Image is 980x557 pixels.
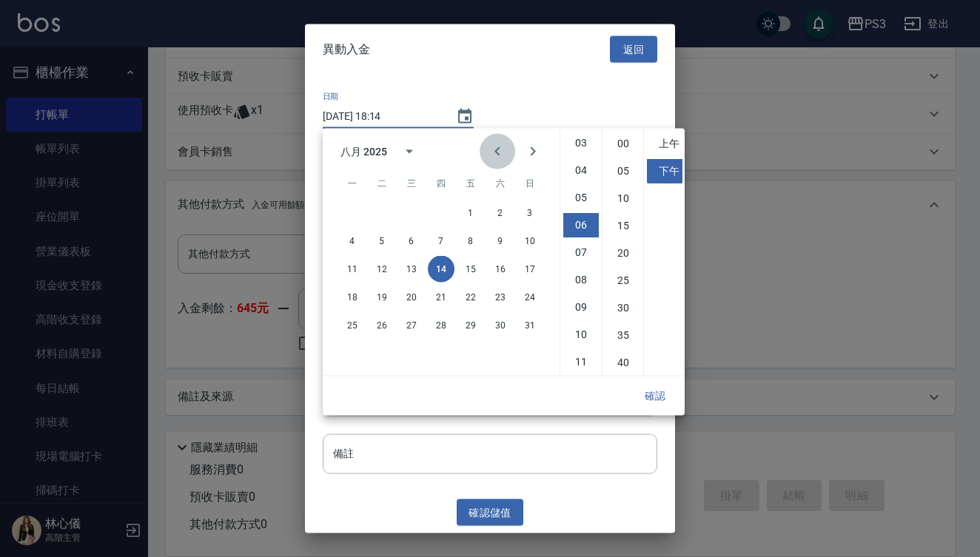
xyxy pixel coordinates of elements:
li: 35 minutes [605,323,641,348]
button: calendar view is open, switch to year view [392,134,427,169]
button: 24 [517,284,543,311]
button: 14 [428,256,454,283]
button: 返回 [610,36,657,63]
button: 9 [487,228,514,254]
li: 30 minutes [605,296,641,320]
li: 6 hours [563,213,599,237]
button: 確認 [631,382,679,410]
li: 5 hours [563,186,599,210]
button: 8 [457,228,484,254]
button: 12 [369,256,395,283]
button: 確認儲值 [457,499,523,526]
span: 星期四 [428,169,454,198]
li: 0 minutes [605,132,641,156]
button: 15 [457,256,484,283]
li: 5 minutes [605,159,641,183]
button: 20 [398,284,425,311]
ul: Select hours [560,129,602,376]
ul: Select minutes [602,129,643,376]
button: 27 [398,312,425,339]
button: 25 [339,312,366,339]
button: 11 [339,256,366,283]
span: 星期六 [487,169,514,198]
button: 28 [428,312,454,339]
input: YYYY/MM/DD hh:mm [323,104,441,129]
li: 上午 [647,132,682,156]
button: 26 [369,312,395,339]
li: 3 hours [563,131,599,155]
li: 8 hours [563,268,599,292]
button: 22 [457,284,484,311]
button: 3 [517,200,543,226]
button: 2 [487,200,514,226]
li: 20 minutes [605,241,641,266]
span: 星期日 [517,169,543,198]
button: 29 [457,312,484,339]
button: 10 [517,228,543,254]
button: 17 [517,256,543,283]
li: 10 minutes [605,186,641,211]
button: 6 [398,228,425,254]
button: 7 [428,228,454,254]
button: Next month [515,134,551,169]
li: 11 hours [563,350,599,374]
li: 9 hours [563,295,599,320]
label: 日期 [323,91,338,102]
button: 1 [457,200,484,226]
ul: Select meridiem [643,129,685,376]
span: 星期三 [398,169,425,198]
button: 18 [339,284,366,311]
button: 31 [517,312,543,339]
button: 21 [428,284,454,311]
span: 星期二 [369,169,395,198]
li: 15 minutes [605,214,641,238]
button: 4 [339,228,366,254]
button: 13 [398,256,425,283]
li: 25 minutes [605,269,641,293]
span: 星期五 [457,169,484,198]
button: 19 [369,284,395,311]
li: 7 hours [563,240,599,265]
span: 星期一 [339,169,366,198]
button: 30 [487,312,514,339]
span: 異動入金 [323,41,370,56]
button: Previous month [480,134,515,169]
li: 4 hours [563,158,599,183]
button: 23 [487,284,514,311]
div: 八月 2025 [340,144,387,159]
li: 下午 [647,159,682,183]
li: 10 hours [563,323,599,347]
button: 16 [487,256,514,283]
li: 40 minutes [605,351,641,375]
button: 5 [369,228,395,254]
button: Choose date, selected date is 2025-08-14 [447,98,483,134]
